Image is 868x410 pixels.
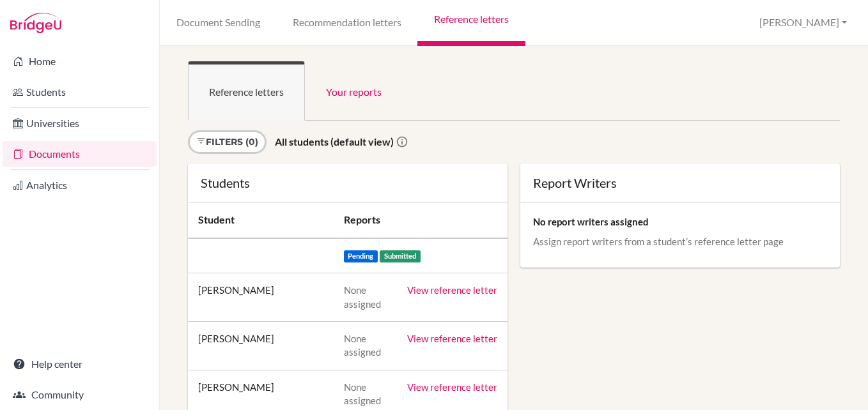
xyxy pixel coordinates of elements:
span: Pending [344,250,378,262]
a: Help center [3,351,157,377]
span: Submitted [380,250,421,262]
a: View reference letter [407,284,497,296]
a: Documents [3,141,157,167]
a: Filters (0) [188,130,267,154]
span: None assigned [344,381,381,406]
a: Students [3,79,157,105]
a: Reference letters [188,61,305,121]
td: [PERSON_NAME] [188,273,334,322]
a: View reference letter [407,333,497,344]
a: Home [3,49,157,74]
a: View reference letter [407,381,497,393]
a: Community [3,382,157,407]
span: None assigned [344,284,381,309]
th: Reports [334,202,508,238]
img: Bridge-U [10,13,61,33]
button: [PERSON_NAME] [754,11,853,34]
th: Student [188,202,334,238]
p: No report writers assigned [533,215,827,228]
div: Students [201,176,495,189]
a: Universities [3,110,157,136]
p: Assign report writers from a student’s reference letter page [533,235,827,248]
strong: All students (default view) [275,135,394,148]
a: Your reports [305,61,403,121]
td: [PERSON_NAME] [188,321,334,370]
div: Report Writers [533,176,827,189]
a: Analytics [3,172,157,198]
span: None assigned [344,333,381,358]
